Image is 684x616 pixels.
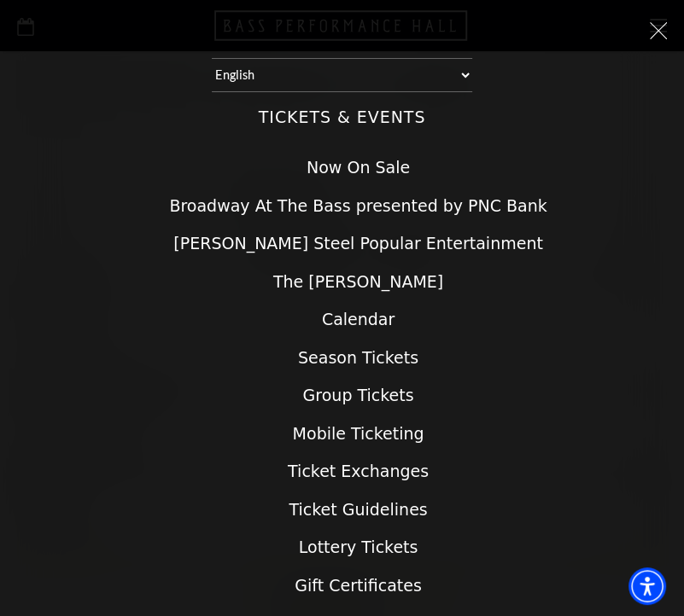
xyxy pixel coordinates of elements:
div: Accessibility Menu [628,567,666,605]
a: The [PERSON_NAME] [273,272,443,291]
a: Group Tickets [303,386,414,404]
a: Calendar [322,310,395,328]
a: Ticket Guidelines [289,500,427,519]
a: Lottery Tickets [299,538,418,556]
a: Now On Sale [307,158,410,177]
select: Select: [212,58,471,92]
a: Gift Certificates [295,576,421,595]
a: Broadway At The Bass presented by PNC Bank [169,196,547,215]
a: Ticket Exchanges [288,462,429,480]
label: Tickets & Events [259,106,426,129]
a: Season Tickets [298,348,418,367]
a: Mobile Ticketing [293,424,424,443]
a: [PERSON_NAME] Steel Popular Entertainment [173,234,542,253]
